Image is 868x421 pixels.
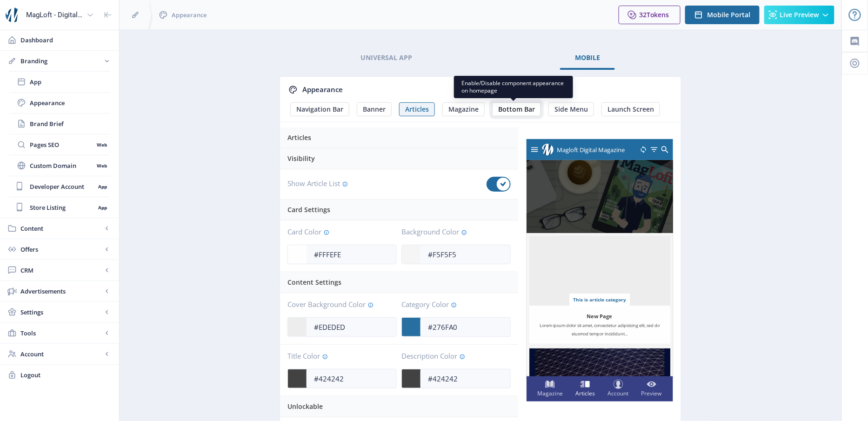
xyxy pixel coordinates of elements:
[764,6,835,24] button: Live Preview
[9,134,110,155] a: Pages SEOWeb
[9,93,110,113] a: Appearance
[399,102,435,116] button: Articles
[9,197,110,218] a: Store ListingApp
[554,106,588,113] span: Side Menu
[6,7,20,22] img: properties.app_icon.png
[30,119,110,128] span: Brand Brief
[461,80,566,94] span: Enable/Disable component appearance on homepage
[20,266,102,275] span: CRM
[647,10,669,19] span: Tokens
[708,11,751,19] span: Mobile Portal
[30,77,110,87] span: App
[529,306,670,344] span: Lorem ipsum dolor sit amet, consectetur adipisicing elit, sed do eiusmod tempor incididunt...
[685,6,760,24] button: Mobile Portal
[641,389,662,398] span: Preview
[26,5,83,25] div: MagLoft - Digital Magazine
[95,182,110,191] nb-badge: App
[287,272,513,293] div: Content Settings
[542,144,554,155] img: properties.app_icon.png
[290,102,349,116] button: Navigation Bar
[421,318,510,336] input: #276fa0
[20,370,112,380] span: Logout
[560,47,615,69] a: Mobile
[20,287,102,296] span: Advertisements
[20,56,102,66] span: Branding
[302,85,343,94] span: Appearance
[401,301,511,313] span: Category Color
[20,307,102,317] span: Settings
[287,180,348,189] span: Show Article List
[548,102,594,116] button: Side Menu
[307,318,396,336] input: #EDEDED
[287,228,397,240] span: Card Color
[9,114,110,134] a: Brand Brief
[287,127,513,148] div: Articles
[287,352,397,364] span: Title Color
[20,245,102,254] span: Offers
[93,161,110,170] nb-badge: Web
[30,140,93,149] span: Pages SEO
[421,370,510,388] input: #424242
[93,140,110,149] nb-badge: Web
[9,72,110,92] a: App
[619,6,681,24] button: 32Tokens
[608,389,629,398] span: Account
[287,200,513,220] div: Card Settings
[587,313,613,320] b: New Page
[569,294,630,306] span: This is article category
[20,349,102,359] span: Account
[361,54,413,61] span: Universal App
[9,176,110,197] a: Developer AccountApp
[401,228,511,240] span: Background Color
[357,102,392,116] button: Banner
[498,106,535,113] span: Bottom Bar
[448,106,479,113] span: Magazine
[575,54,600,61] span: Mobile
[9,155,110,176] a: Custom DomainWeb
[780,11,819,19] span: Live Preview
[492,102,541,116] button: Bottom Bar
[557,145,625,154] span: Magloft Digital Magazine
[287,148,513,169] div: Visibility
[95,203,110,212] nb-badge: App
[20,328,102,338] span: Tools
[30,98,110,107] span: Appearance
[307,370,396,388] input: #424242
[575,389,595,398] span: Articles
[172,10,207,20] span: Appearance
[287,301,397,313] span: Cover Background Color
[20,35,112,45] span: Dashboard
[608,106,654,113] span: Launch Screen
[307,246,396,263] input: #fffefe
[20,224,102,233] span: Content
[30,203,95,212] span: Store Listing
[537,389,563,398] span: Magazine
[401,352,511,364] span: Description Color
[296,106,343,113] span: Navigation Bar
[30,161,93,170] span: Custom Domain
[363,106,386,113] span: Banner
[601,102,660,116] button: Launch Screen
[421,246,510,263] input: #f5f5f5
[405,106,429,113] span: Articles
[30,182,95,191] span: Developer Account
[442,102,485,116] button: Magazine
[346,47,427,69] a: Universal App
